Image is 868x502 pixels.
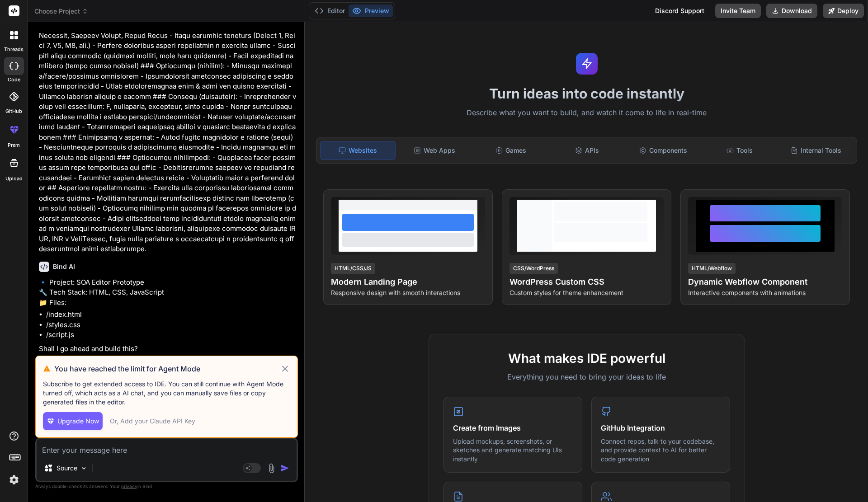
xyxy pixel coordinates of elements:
h4: Dynamic Webflow Component [688,276,842,288]
div: HTML/CSS/JS [331,263,375,274]
p: Always double-check its answers. Your in Bind [35,482,298,491]
div: Or, Add your Claude API Key [110,417,195,426]
p: 🔹 Project: SOA Editor Prototype 🔧 Tech Stack: HTML, CSS, JavaScript 📁 Files: [39,277,296,308]
p: Source [57,464,77,473]
p: Subscribe to get extended access to IDE. You can still continue with Agent Mode turned off, which... [43,380,290,407]
p: Describe what you want to build, and watch it come to life in real-time [311,107,863,119]
label: Upload [5,175,23,183]
h2: What makes IDE powerful [443,349,730,368]
button: Upgrade Now [43,412,103,430]
span: Choose Project [34,7,88,16]
li: /styles.css [46,320,296,330]
button: Preview [349,5,393,17]
li: /script.js [46,330,296,340]
img: icon [280,464,289,473]
div: Web Apps [397,141,472,160]
li: /index.html [46,310,296,320]
p: Shall I go ahead and build this? [39,344,296,354]
label: prem [8,141,20,149]
p: Interactive components with animations [688,288,842,297]
h4: GitHub Integration [601,422,721,433]
h4: Create from Images [453,422,573,433]
button: Deploy [823,4,864,18]
h6: Bind AI [53,262,75,271]
h3: You have reached the limit for Agent Mode [54,363,280,374]
p: Connect repos, talk to your codebase, and provide context to AI for better code generation [601,437,721,464]
div: CSS/WordPress [509,263,558,274]
img: settings [6,472,22,488]
button: Download [766,4,817,18]
div: APIs [550,141,624,160]
h4: Modern Landing Page [331,276,485,288]
div: Tools [703,141,777,160]
img: Pick Models [80,464,88,472]
div: Games [474,141,548,160]
label: code [8,76,20,84]
p: Responsive design with smooth interactions [331,288,485,297]
div: Discord Support [650,4,710,18]
div: Internal Tools [778,141,853,160]
span: privacy [121,483,137,489]
h4: WordPress Custom CSS [509,276,664,288]
label: GitHub [5,108,22,115]
p: Upload mockups, screenshots, or sketches and generate matching UIs instantly [453,437,573,464]
label: threads [4,46,24,53]
button: Editor [311,5,349,17]
h1: Turn ideas into code instantly [311,85,863,102]
div: HTML/Webflow [688,263,736,274]
span: Upgrade Now [57,417,99,426]
div: Components [626,141,701,160]
p: Everything you need to bring your ideas to life [443,371,730,382]
button: Invite Team [715,4,761,18]
img: attachment [266,463,277,474]
div: Websites [320,141,396,160]
p: Custom styles for theme enhancement [509,288,664,297]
